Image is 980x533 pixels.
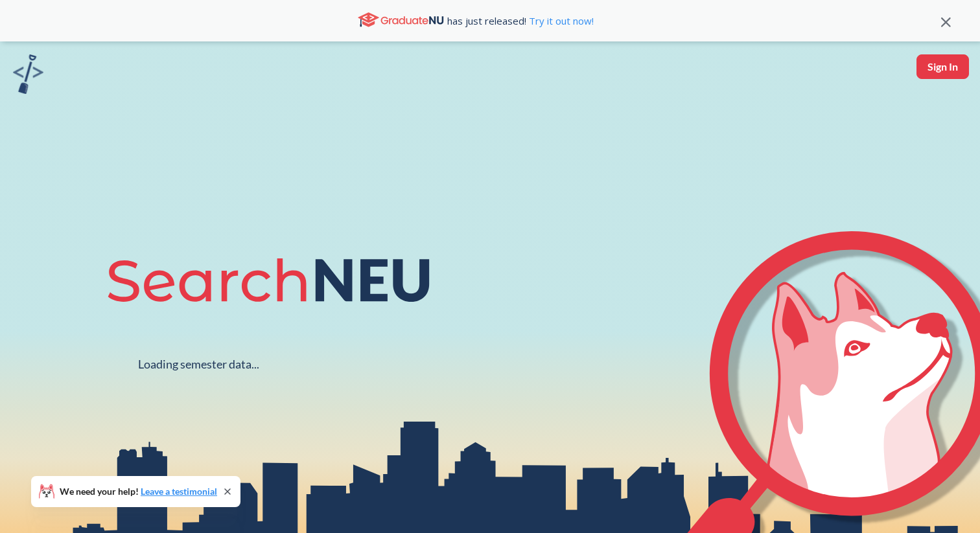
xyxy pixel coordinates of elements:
[138,357,259,372] div: Loading semester data...
[13,54,43,94] img: sandbox logo
[141,486,217,497] a: Leave a testimonial
[447,14,594,28] span: has just released!
[916,54,969,79] button: Sign In
[60,487,217,496] span: We need your help!
[526,14,594,27] a: Try it out now!
[13,54,43,98] a: sandbox logo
